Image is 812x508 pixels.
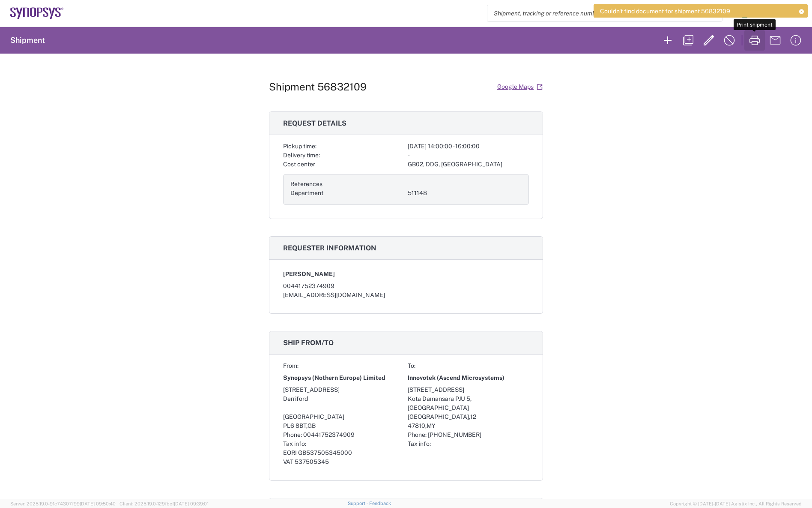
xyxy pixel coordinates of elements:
span: [DATE] 09:50:40 [80,501,116,506]
span: To: [408,362,415,369]
div: 511148 [408,189,522,198]
span: Innovotek (Ascend Microsystems) [408,373,505,382]
span: Pickup time: [283,143,316,150]
span: Copyright © [DATE]-[DATE] Agistix Inc., All Rights Reserved [670,500,802,508]
div: [EMAIL_ADDRESS][DOMAIN_NAME] [283,291,529,300]
span: [PHONE_NUMBER] [428,431,481,438]
span: EORI [283,449,297,456]
h1: Shipment 56832109 [269,81,367,93]
div: GB02, DDG, [GEOGRAPHIC_DATA] [408,160,529,169]
div: - [408,151,529,160]
div: Department [290,189,404,198]
span: Requester information [283,244,376,252]
span: Cost center [283,161,315,168]
span: 537505345 [295,458,329,465]
span: Delivery time: [283,152,320,159]
span: VAT [283,458,293,465]
span: Phone: [283,431,302,438]
h2: Shipment [10,35,45,45]
span: GB [307,422,316,429]
div: [DATE] 14:00:00 - 16:00:00 [408,142,529,151]
span: Client: 2025.19.0-129fbcf [119,501,209,506]
span: , [469,413,470,420]
span: [GEOGRAPHIC_DATA] [408,413,469,420]
span: References [290,180,322,187]
span: 47810 [408,422,425,429]
span: MY [427,422,436,429]
span: Synopsys (Nothern Europe) Limited [283,373,385,382]
span: [DATE] 09:39:01 [174,501,209,506]
div: [STREET_ADDRESS] [283,385,404,394]
div: Kota Damansara PJU 5, [GEOGRAPHIC_DATA] [408,394,529,412]
span: [PERSON_NAME] [283,270,335,279]
input: Shipment, tracking or reference number [487,5,709,21]
span: Phone: [408,431,427,438]
div: Derriford [283,394,404,412]
span: Ship from/to [283,339,334,347]
span: Server: 2025.19.0-91c74307f99 [10,501,116,506]
span: From: [283,362,299,369]
span: , [306,422,307,429]
span: Tax info: [283,440,306,447]
span: , [425,422,427,429]
a: Feedback [369,501,391,506]
span: [GEOGRAPHIC_DATA] [283,413,344,420]
a: Support [348,501,369,506]
div: 00441752374909 [283,282,529,291]
span: PL6 8BT [283,422,306,429]
a: Google Maps [497,79,543,94]
span: Couldn't find document for shipment 56832109 [600,7,730,15]
span: 12 [470,413,476,420]
span: Tax info: [408,440,431,447]
span: GB537505345000 [298,449,352,456]
div: [STREET_ADDRESS] [408,385,529,394]
span: Request details [283,119,346,127]
span: 00441752374909 [303,431,355,438]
